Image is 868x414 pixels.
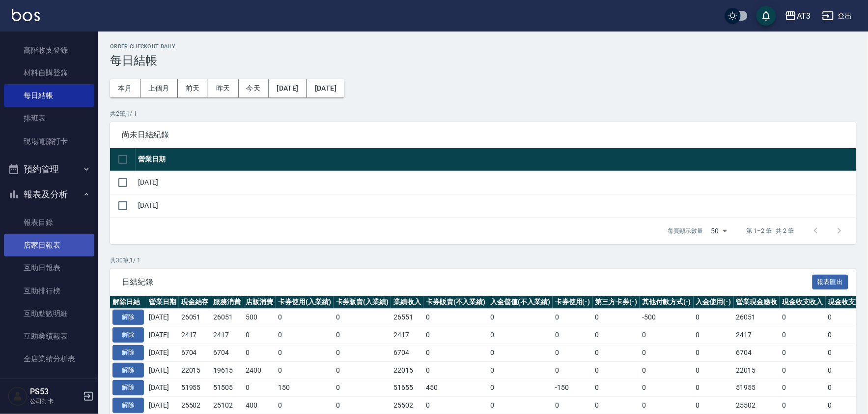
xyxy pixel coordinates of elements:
td: 0 [334,361,392,379]
td: 2417 [211,326,244,344]
th: 營業日期 [146,296,179,309]
td: 0 [276,361,334,379]
td: [DATE] [146,344,179,361]
th: 入金儲值(不入業績) [488,296,553,309]
td: 0 [243,326,276,344]
td: 26551 [391,309,423,326]
button: 解除 [112,363,144,378]
span: 日結紀錄 [122,277,812,287]
td: 51955 [734,379,780,397]
p: 第 1–2 筆 共 2 筆 [747,226,794,235]
th: 其他付款方式(-) [640,296,694,309]
td: 0 [593,379,640,397]
a: 互助排行榜 [4,280,94,302]
a: 材料自購登錄 [4,62,94,84]
td: 2417 [179,326,211,344]
div: AT3 [797,10,811,22]
button: 解除 [112,380,144,395]
div: 50 [707,218,731,244]
span: 尚未日結紀錄 [122,130,844,140]
td: 2417 [734,326,780,344]
td: [DATE] [146,309,179,326]
a: 每日結帳 [4,84,94,107]
td: -150 [553,379,593,397]
p: 每頁顯示數量 [668,226,703,235]
td: 0 [694,309,734,326]
td: 0 [423,326,488,344]
a: 報表目錄 [4,211,94,234]
th: 入金使用(-) [694,296,734,309]
td: 0 [276,309,334,326]
td: 0 [488,326,553,344]
button: 今天 [239,79,269,97]
th: 營業現金應收 [734,296,780,309]
h5: PS53 [30,387,80,397]
td: 0 [276,326,334,344]
td: 19615 [211,361,244,379]
td: 0 [334,344,392,361]
td: 0 [780,309,826,326]
td: 22015 [391,361,423,379]
td: 22015 [179,361,211,379]
a: 互助業績報表 [4,325,94,348]
button: 前天 [178,79,208,97]
td: 0 [694,361,734,379]
td: 0 [553,361,593,379]
button: [DATE] [307,79,344,97]
td: [DATE] [136,194,856,217]
td: 0 [553,326,593,344]
h2: Order checkout daily [110,43,856,50]
td: 22015 [734,361,780,379]
td: 51655 [391,379,423,397]
td: 26051 [211,309,244,326]
td: 0 [694,326,734,344]
a: 排班表 [4,107,94,129]
td: 0 [640,326,694,344]
td: 0 [593,344,640,361]
th: 營業日期 [136,148,856,171]
button: 上個月 [140,79,178,97]
td: 0 [780,361,826,379]
button: save [756,6,776,26]
td: 0 [423,309,488,326]
button: 解除 [112,345,144,360]
td: 150 [276,379,334,397]
a: 店家日報表 [4,234,94,256]
th: 第三方卡券(-) [593,296,640,309]
td: 0 [694,379,734,397]
td: 51955 [179,379,211,397]
th: 解除日結 [110,296,146,309]
th: 服務消費 [211,296,244,309]
td: 0 [334,326,392,344]
button: 報表及分析 [4,182,94,207]
th: 卡券販賣(入業績) [334,296,392,309]
th: 店販消費 [243,296,276,309]
td: 0 [640,361,694,379]
td: 0 [423,361,488,379]
button: 解除 [112,310,144,325]
td: 0 [593,361,640,379]
td: 6704 [211,344,244,361]
button: 預約管理 [4,157,94,182]
td: 6704 [734,344,780,361]
p: 共 30 筆, 1 / 1 [110,256,856,265]
th: 現金收支收入 [780,296,826,309]
td: [DATE] [146,379,179,397]
a: 互助日報表 [4,256,94,279]
a: 設計師日報表 [4,371,94,393]
td: 51505 [211,379,244,397]
td: 0 [488,361,553,379]
td: 0 [780,379,826,397]
p: 共 2 筆, 1 / 1 [110,109,856,118]
td: [DATE] [136,171,856,194]
td: 2417 [391,326,423,344]
button: 報表匯出 [812,275,849,290]
a: 全店業績分析表 [4,348,94,370]
img: Person [8,386,28,406]
td: [DATE] [146,361,179,379]
td: 0 [593,326,640,344]
td: 0 [593,309,640,326]
td: 26051 [734,309,780,326]
td: 0 [553,344,593,361]
p: 公司打卡 [30,397,80,406]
